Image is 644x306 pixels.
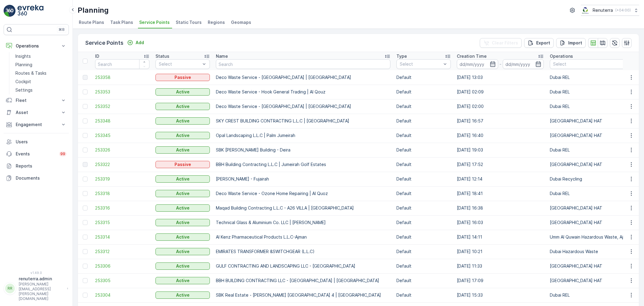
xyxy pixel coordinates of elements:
td: GULF CONTRACTING AND LANDSCAPING LLC - [GEOGRAPHIC_DATA] [213,259,393,273]
button: Clear Filters [480,38,522,48]
div: Toggle Row Selected [83,264,88,269]
td: Deco Waste Service - Ozone Home Repairing | Al Quoz [213,186,393,201]
a: Events99 [4,148,69,160]
p: Renuterra [593,7,613,13]
p: Engagement [16,122,57,128]
span: v 1.49.0 [4,271,69,275]
button: Active [155,132,210,139]
td: Default [393,186,454,201]
span: 253353 [95,89,149,95]
div: Toggle Row Selected [83,177,88,181]
p: Passive [175,161,191,168]
p: Active [176,89,190,95]
a: Routes & Tasks [13,69,69,77]
button: Active [155,146,210,154]
p: Reports [16,163,66,169]
p: Insights [15,53,31,59]
button: Active [155,248,210,255]
input: dd/mm/yyyy [457,59,498,69]
p: Active [176,103,190,109]
td: Default [393,215,454,230]
input: Search [216,59,390,69]
span: 253316 [95,205,149,211]
td: Default [393,259,454,273]
a: 253352 [95,103,149,109]
td: Default [393,201,454,215]
img: logo [4,5,16,17]
td: BBH BUILDING CONTRACTING LLC - [GEOGRAPHIC_DATA] | [GEOGRAPHIC_DATA] [213,273,393,288]
p: Name [216,53,228,59]
td: Technical Glass & Aluminium Co. LLC | [PERSON_NAME] [213,215,393,230]
button: Import [556,38,586,48]
p: Planning [15,62,32,68]
button: Active [155,233,210,241]
p: Creation Time [457,53,487,59]
td: Default [393,157,454,172]
td: Default [393,288,454,302]
button: Active [155,291,210,299]
a: 253305 [95,278,149,284]
p: Settings [15,87,33,93]
button: Passive [155,74,210,81]
p: Status [155,53,169,59]
p: renuterra.admin [19,276,64,282]
a: 253322 [95,161,149,168]
div: Toggle Row Selected [83,249,88,254]
input: Search [95,59,149,69]
a: Documents [4,172,69,184]
div: Toggle Row Selected [83,206,88,210]
p: Operations [16,43,57,49]
img: Screenshot_2024-07-26_at_13.33.01.png [581,7,590,14]
a: 253318 [95,190,149,197]
td: [DATE] 18:41 [454,186,547,201]
p: Fleet [16,97,57,103]
a: Settings [13,86,69,94]
a: Insights [13,52,69,60]
button: Active [155,175,210,183]
p: - [499,60,501,68]
p: Asset [16,109,57,116]
a: 253345 [95,132,149,138]
td: Default [393,143,454,157]
span: 253326 [95,147,149,153]
td: Opal Landscaping L.L.C | Palm Jumeirah [213,128,393,143]
button: Active [155,204,210,212]
div: Toggle Row Selected [83,278,88,283]
p: ID [95,53,99,59]
button: Active [155,277,210,284]
a: 253358 [95,74,149,80]
span: Service Points [139,19,170,25]
td: [DATE] 16:38 [454,201,547,215]
span: Regions [208,19,225,25]
div: Toggle Row Selected [83,119,88,123]
td: Default [393,85,454,99]
div: Toggle Row Selected [83,90,88,94]
a: 253348 [95,118,149,124]
a: 253319 [95,176,149,182]
td: Default [393,99,454,114]
p: Active [176,205,190,211]
td: [DATE] 11:33 [454,259,547,273]
button: Active [155,262,210,270]
p: Active [176,249,190,255]
td: SBK [PERSON_NAME] Building - Deira [213,143,393,157]
p: Active [176,147,190,153]
td: Deco Waste Service - [GEOGRAPHIC_DATA] | [GEOGRAPHIC_DATA] [213,99,393,114]
td: [DATE] 17:52 [454,157,547,172]
div: Toggle Row Selected [83,75,88,80]
p: Active [176,132,190,138]
a: Users [4,136,69,148]
td: Deco Waste Service - Hook General Trading | Al Qouz [213,85,393,99]
p: Active [176,220,190,226]
td: [DATE] 12:14 [454,172,547,186]
span: Task Plans [110,19,133,25]
p: Cockpit [15,79,31,85]
p: Type [396,53,407,59]
div: Toggle Row Selected [83,133,88,138]
a: 253312 [95,249,149,255]
td: Default [393,172,454,186]
a: Planning [13,60,69,69]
